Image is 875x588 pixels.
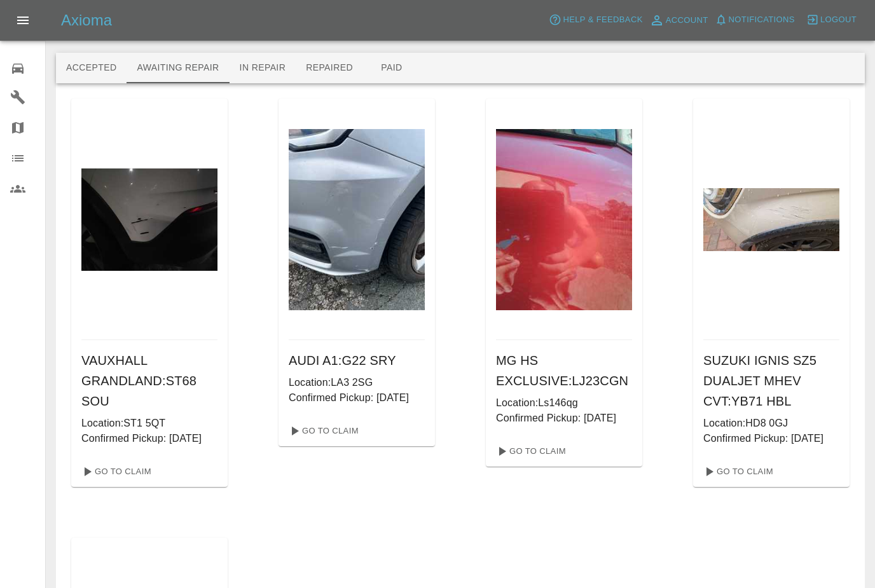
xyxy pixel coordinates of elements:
button: In Repair [230,53,296,83]
button: Repaired [296,53,363,83]
a: Account [646,10,712,31]
button: Help & Feedback [546,10,645,30]
a: Go To Claim [698,462,776,482]
p: Confirmed Pickup: [DATE] [81,431,217,446]
span: Logout [820,13,857,27]
button: Awaiting Repair [127,53,229,83]
span: Help & Feedback [563,13,642,27]
button: Logout [803,10,860,30]
p: Confirmed Pickup: [DATE] [289,390,425,406]
h6: SUZUKI IGNIS SZ5 DUALJET MHEV CVT : YB71 HBL [703,350,839,411]
span: Account [666,13,708,28]
h5: Axioma [61,10,112,31]
a: Go To Claim [284,421,362,441]
p: Location: LA3 2SG [289,375,425,390]
h6: MG HS EXCLUSIVE : LJ23CGN [496,350,632,391]
a: Go To Claim [491,441,569,462]
h6: VAUXHALL GRANDLAND : ST68 SOU [81,350,217,411]
button: Paid [363,53,420,83]
p: Location: Ls146qg [496,395,632,411]
button: Accepted [56,53,127,83]
p: Confirmed Pickup: [DATE] [496,411,632,426]
p: Location: ST1 5QT [81,416,217,431]
span: Notifications [729,13,795,27]
button: Open drawer [8,5,38,36]
h6: AUDI A1 : G22 SRY [289,350,425,371]
p: Confirmed Pickup: [DATE] [703,431,839,446]
a: Go To Claim [76,462,155,482]
p: Location: HD8 0GJ [703,416,839,431]
button: Notifications [712,10,798,30]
